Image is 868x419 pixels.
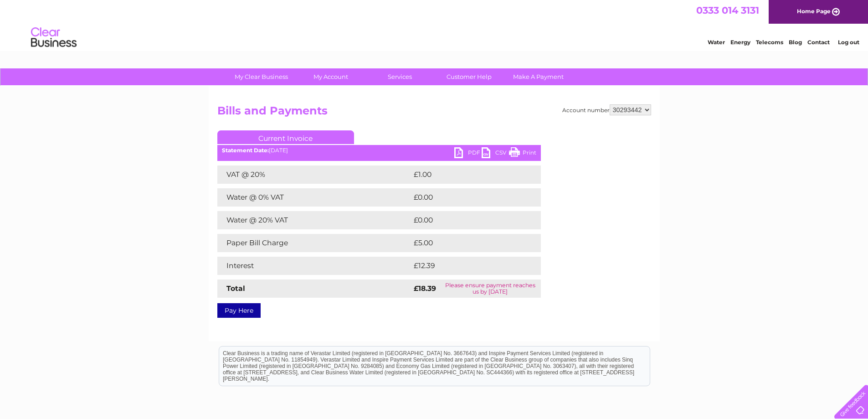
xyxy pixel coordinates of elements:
a: Blog [789,39,802,46]
a: Energy [730,39,750,46]
a: Make A Payment [501,68,576,85]
a: Current Invoice [217,130,354,144]
td: £12.39 [411,257,522,275]
b: Statement Date: [222,147,269,154]
a: My Account [293,68,368,85]
td: Please ensure payment reaches us by [DATE] [440,279,540,298]
a: Contact [807,39,830,46]
a: 0333 014 3131 [696,5,759,16]
div: Account number [562,104,651,115]
a: Services [362,68,437,85]
td: Paper Bill Charge [217,234,411,252]
td: VAT @ 20% [217,166,411,184]
strong: Total [226,284,245,293]
h2: Bills and Payments [217,104,651,122]
a: Customer Help [431,68,507,85]
a: CSV [482,147,509,160]
a: My Clear Business [224,68,299,85]
a: Pay Here [217,303,261,318]
strong: £18.39 [414,284,436,293]
td: £0.00 [411,211,520,229]
td: £5.00 [411,234,520,252]
td: Water @ 0% VAT [217,188,411,207]
a: Log out [838,39,859,46]
a: Telecoms [756,39,783,46]
div: [DATE] [217,147,541,154]
img: logo.png [31,24,77,52]
div: Clear Business is a trading name of Verastar Limited (registered in [GEOGRAPHIC_DATA] No. 3667643... [219,5,650,44]
a: Water [708,39,725,46]
a: PDF [454,147,482,160]
td: Interest [217,257,411,275]
td: Water @ 20% VAT [217,211,411,229]
td: £0.00 [411,188,520,207]
td: £1.00 [411,166,519,184]
a: Print [509,147,536,160]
